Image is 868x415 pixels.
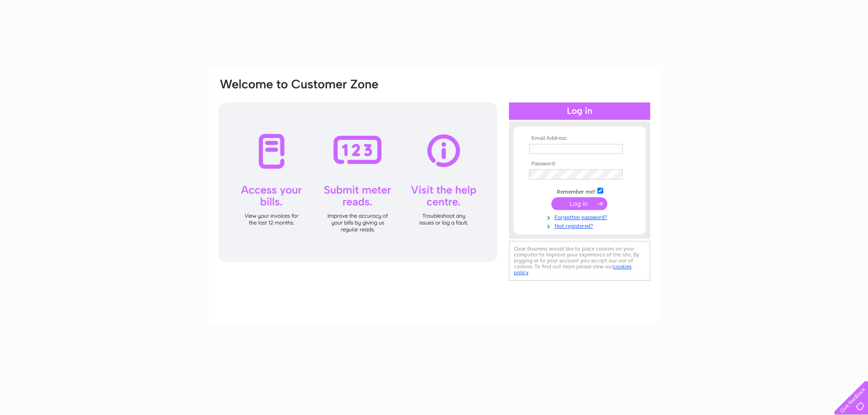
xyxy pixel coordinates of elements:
th: Password: [527,161,632,167]
div: Clear Business would like to place cookies on your computer to improve your experience of the sit... [509,241,650,281]
a: cookies policy [514,263,632,276]
a: Not registered? [529,221,632,230]
input: Submit [551,197,607,210]
a: Forgotten password? [529,212,632,221]
td: Remember me? [527,186,632,195]
th: Email Address: [527,135,632,142]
